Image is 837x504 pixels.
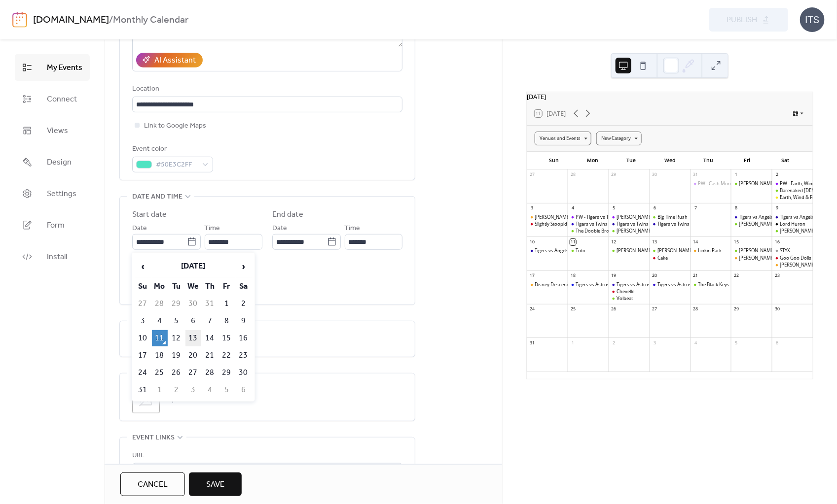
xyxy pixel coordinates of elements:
[152,313,168,329] td: 4
[169,347,184,364] td: 19
[576,228,620,234] div: The Doobie Brothers
[202,347,218,364] td: 21
[132,450,400,462] div: URL
[236,365,252,381] td: 30
[733,205,739,211] div: 8
[15,243,90,270] a: Install
[731,214,772,220] div: Tigers vs Angels
[185,347,201,364] td: 20
[609,214,650,220] div: PW - Rufus Du Sol
[576,281,610,288] div: Tigers vs Astros
[144,120,206,132] span: Link to Google Maps
[570,340,576,346] div: 1
[135,330,151,346] td: 10
[774,239,780,245] div: 16
[169,382,184,398] td: 2
[135,313,151,329] td: 3
[33,11,109,30] a: [DOMAIN_NAME]
[573,152,612,169] div: Mon
[529,172,535,178] div: 27
[657,281,691,288] div: Tigers vs Astros
[12,12,27,28] img: logo
[272,223,287,235] span: Date
[535,152,573,169] div: Sun
[576,221,608,227] div: Tigers vs Twins
[739,255,775,261] div: [PERSON_NAME]
[47,157,72,168] span: Design
[774,272,780,278] div: 23
[236,313,252,329] td: 9
[611,239,617,245] div: 12
[15,117,90,144] a: Views
[345,223,361,235] span: Time
[652,340,657,346] div: 3
[617,214,653,220] div: [PERSON_NAME]
[611,272,617,278] div: 19
[185,278,201,295] th: We
[772,187,813,194] div: Barenaked Ladies
[202,382,218,398] td: 4
[202,365,218,381] td: 28
[780,228,816,234] div: [PERSON_NAME]
[527,214,568,220] div: Katy Perry
[733,340,739,346] div: 5
[219,313,235,329] td: 8
[185,313,201,329] td: 6
[617,247,653,254] div: [PERSON_NAME]
[169,296,184,312] td: 29
[691,281,731,288] div: The Black Keys
[535,247,569,254] div: Tigers vs Angels
[731,221,772,227] div: Thomas Rhett
[733,306,739,312] div: 29
[691,247,731,254] div: Linkin Park
[617,288,634,295] div: Chevelle
[576,247,585,254] div: Toto
[120,472,185,496] button: Cancel
[692,306,698,312] div: 28
[136,53,203,67] button: AI Assistant
[650,247,691,254] div: Neil Young
[731,247,772,254] div: Little Big Town
[650,214,691,220] div: Big Time Rush
[609,228,650,234] div: Rufus Du Sol
[47,94,77,105] span: Connect
[739,221,775,227] div: [PERSON_NAME]
[236,347,252,364] td: 23
[152,256,235,277] th: [DATE]
[774,205,780,211] div: 9
[570,205,576,211] div: 4
[731,255,772,261] div: Shane Gillis
[692,172,698,178] div: 31
[733,272,739,278] div: 22
[698,281,730,288] div: The Black Keys
[617,228,653,234] div: [PERSON_NAME]
[15,212,90,238] a: Form
[772,228,813,234] div: Nelly
[570,172,576,178] div: 28
[609,247,650,254] div: Rod Stewart
[731,180,772,187] div: Cyndi Lauper
[527,221,568,227] div: Slightly Stoopid
[132,83,400,95] div: Location
[766,152,805,169] div: Sat
[611,306,617,312] div: 26
[529,340,535,346] div: 31
[47,62,82,74] span: My Events
[650,255,691,261] div: Cake
[733,172,739,178] div: 1
[568,228,609,234] div: The Doobie Brothers
[651,152,689,169] div: Wed
[169,278,184,295] th: Tu
[152,330,168,346] td: 11
[219,278,235,295] th: Fr
[529,272,535,278] div: 17
[138,479,168,491] span: Cancel
[219,330,235,346] td: 15
[652,306,657,312] div: 27
[136,257,150,276] span: ‹
[772,262,813,268] div: Tate McRae
[772,221,813,227] div: Lord Huron
[529,239,535,245] div: 10
[529,306,535,312] div: 24
[169,330,184,346] td: 12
